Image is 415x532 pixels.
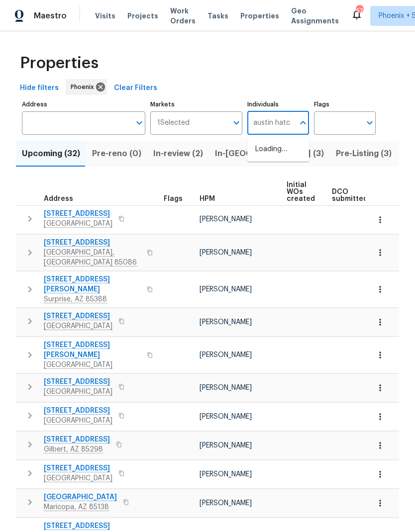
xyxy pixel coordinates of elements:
[150,101,243,107] label: Markets
[247,111,294,135] input: Search ...
[92,147,141,161] span: Pre-reno (0)
[336,147,392,161] span: Pre-Listing (3)
[22,147,80,161] span: Upcoming (32)
[114,82,157,94] span: Clear Filters
[20,82,59,94] span: Hide filters
[164,195,183,202] span: Flags
[110,79,161,97] button: Clear Filters
[207,12,228,19] span: Tasks
[200,319,252,326] span: [PERSON_NAME]
[215,147,324,161] span: In-[GEOGRAPHIC_DATA] (3)
[127,11,158,21] span: Projects
[247,137,309,162] div: Loading…
[200,216,252,223] span: [PERSON_NAME]
[291,6,339,26] span: Geo Assignments
[153,147,203,161] span: In-review (2)
[363,116,377,130] button: Open
[247,101,309,107] label: Individuals
[296,116,310,130] button: Close
[229,116,243,130] button: Open
[20,58,99,68] span: Properties
[200,249,252,256] span: [PERSON_NAME]
[200,471,252,478] span: [PERSON_NAME]
[200,442,252,449] span: [PERSON_NAME]
[356,6,363,16] div: 57
[66,79,107,95] div: Phoenix
[44,195,73,202] span: Address
[200,195,215,202] span: HPM
[332,188,368,202] span: DCO submitted
[287,181,315,202] span: Initial WOs created
[95,11,115,21] span: Visits
[200,384,252,391] span: [PERSON_NAME]
[200,286,252,293] span: [PERSON_NAME]
[34,11,67,21] span: Maestro
[240,11,279,21] span: Properties
[22,101,145,107] label: Address
[200,413,252,420] span: [PERSON_NAME]
[170,6,196,26] span: Work Orders
[157,119,190,127] span: 1 Selected
[200,500,252,507] span: [PERSON_NAME]
[16,79,63,97] button: Hide filters
[71,82,98,92] span: Phoenix
[314,101,376,107] label: Flags
[132,116,146,130] button: Open
[200,352,252,358] span: [PERSON_NAME]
